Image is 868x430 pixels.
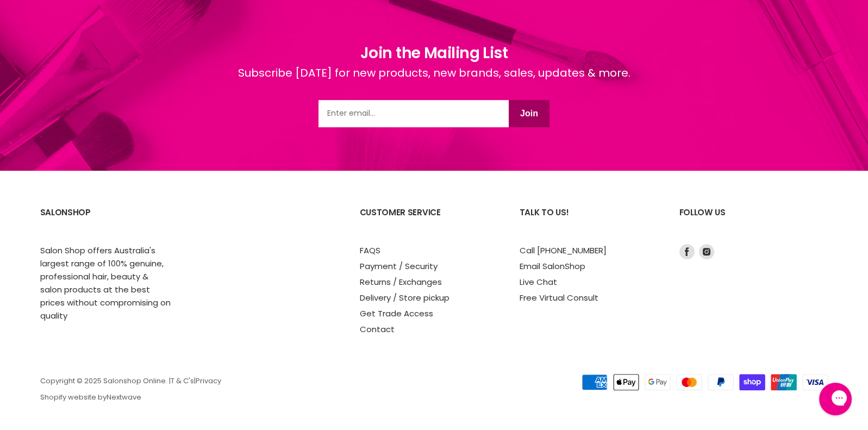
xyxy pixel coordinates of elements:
[196,376,221,386] a: Privacy
[107,392,141,402] a: Nextwave
[360,245,380,256] a: FAQS
[319,100,509,127] input: Email
[814,379,857,419] iframe: Gorgias live chat messenger
[520,276,557,288] a: Live Chat
[40,377,507,402] p: Copyright © 2025 Salonshop Online. | | Shopify website by
[360,292,449,303] a: Delivery / Store pickup
[40,244,171,322] p: Salon Shop offers Australia's largest range of 100% genuine, professional hair, beauty & salon pr...
[520,245,607,256] a: Call [PHONE_NUMBER]
[679,199,828,244] h2: Follow us
[360,260,438,272] a: Payment / Security
[360,199,498,244] h2: Customer Service
[171,376,194,386] a: T & C's
[40,199,178,244] h2: SalonShop
[520,199,658,244] h2: Talk to us!
[238,42,630,65] h1: Join the Mailing List
[360,308,433,319] a: Get Trade Access
[509,100,549,127] button: Join
[238,65,630,100] div: Subscribe [DATE] for new products, new brands, sales, updates & more.
[520,260,585,272] a: Email SalonShop
[360,323,395,335] a: Contact
[520,292,598,303] a: Free Virtual Consult
[360,276,442,288] a: Returns / Exchanges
